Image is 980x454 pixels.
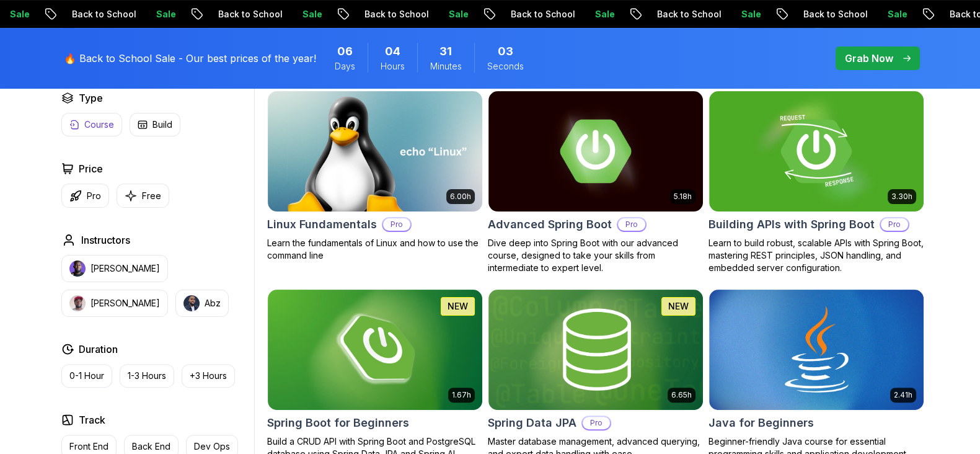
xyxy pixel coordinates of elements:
[488,290,703,410] img: Spring Data JPA card
[674,192,692,202] p: 5.18h
[430,60,462,73] span: Minutes
[206,8,291,20] p: Back to School
[267,414,409,432] h2: Spring Boot for Beginners
[268,91,482,211] img: Linux Fundamentals card
[87,190,101,202] p: Pro
[671,390,692,400] p: 6.65h
[618,218,645,231] p: Pro
[69,370,104,382] p: 0-1 Hour
[132,440,170,453] p: Back End
[79,91,103,105] h2: Type
[452,390,471,400] p: 1.67h
[60,8,144,20] p: Back to School
[81,233,130,247] h2: Instructors
[488,91,703,211] img: Advanced Spring Boot card
[792,8,876,20] p: Back to School
[335,60,355,73] span: Days
[709,414,814,432] h2: Java for Beginners
[152,118,172,131] p: Build
[876,8,916,20] p: Sale
[268,290,482,410] img: Spring Boot for Beginners card
[381,60,405,73] span: Hours
[183,295,200,311] img: instructor img
[709,91,924,211] img: Building APIs with Spring Boot card
[61,184,109,208] button: Pro
[190,370,227,382] p: +3 Hours
[709,290,924,410] img: Java for Beginners card
[64,51,316,66] p: 🔥 Back to School Sale - Our best prices of the year!
[385,43,400,60] span: 4 Hours
[498,43,513,60] span: 3 Seconds
[69,440,108,453] p: Front End
[142,190,161,202] p: Free
[130,113,180,136] button: Build
[79,161,103,176] h2: Price
[383,218,410,231] p: Pro
[61,290,168,317] button: instructor img[PERSON_NAME]
[891,192,912,202] p: 3.30h
[128,370,166,382] p: 1-3 Hours
[583,417,610,429] p: Pro
[194,440,230,453] p: Dev Ops
[845,51,893,66] p: Grab Now
[267,216,377,233] h2: Linux Fundamentals
[144,8,184,20] p: Sale
[448,300,468,313] p: NEW
[84,118,114,131] p: Course
[90,297,160,309] p: [PERSON_NAME]
[894,390,912,400] p: 2.41h
[488,91,704,274] a: Advanced Spring Boot card5.18hAdvanced Spring BootProDive deep into Spring Boot with our advanced...
[353,8,437,20] p: Back to School
[881,218,908,231] p: Pro
[709,91,924,274] a: Building APIs with Spring Boot card3.30hBuilding APIs with Spring BootProLearn to build robust, s...
[709,216,875,233] h2: Building APIs with Spring Boot
[337,43,353,60] span: 6 Days
[79,412,105,427] h2: Track
[205,297,221,309] p: Abz
[267,237,483,262] p: Learn the fundamentals of Linux and how to use the command line
[175,290,229,317] button: instructor imgAbz
[439,43,452,60] span: 31 Minutes
[488,237,704,274] p: Dive deep into Spring Boot with our advanced course, designed to take your skills from intermedia...
[79,342,118,357] h2: Duration
[120,364,174,388] button: 1-3 Hours
[668,300,689,313] p: NEW
[90,262,160,275] p: [PERSON_NAME]
[488,216,612,233] h2: Advanced Spring Boot
[709,237,924,274] p: Learn to build robust, scalable APIs with Spring Boot, mastering REST principles, JSON handling, ...
[291,8,330,20] p: Sale
[450,192,471,202] p: 6.00h
[488,414,576,432] h2: Spring Data JPA
[182,364,235,388] button: +3 Hours
[487,60,524,73] span: Seconds
[645,8,730,20] p: Back to School
[69,260,86,277] img: instructor img
[117,184,169,208] button: Free
[499,8,583,20] p: Back to School
[730,8,769,20] p: Sale
[69,295,86,311] img: instructor img
[437,8,477,20] p: Sale
[583,8,623,20] p: Sale
[61,113,122,136] button: Course
[61,364,112,388] button: 0-1 Hour
[61,255,168,282] button: instructor img[PERSON_NAME]
[267,91,483,262] a: Linux Fundamentals card6.00hLinux FundamentalsProLearn the fundamentals of Linux and how to use t...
